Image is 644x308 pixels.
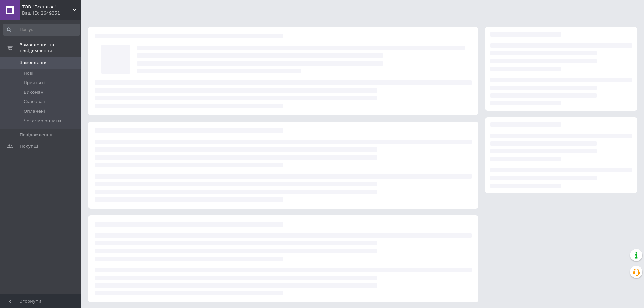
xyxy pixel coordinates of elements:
[22,4,73,10] span: ТОВ "Всеплюс"
[24,99,47,105] span: Скасовані
[24,70,33,76] span: Нові
[24,89,45,95] span: Виконані
[24,108,45,114] span: Оплачені
[20,143,38,149] span: Покупці
[20,132,52,138] span: Повідомлення
[22,10,81,16] div: Ваш ID: 2649351
[24,80,45,86] span: Прийняті
[20,60,48,66] span: Замовлення
[24,118,61,124] span: Чекаємо оплати
[3,24,80,36] input: Пошук
[20,42,81,54] span: Замовлення та повідомлення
